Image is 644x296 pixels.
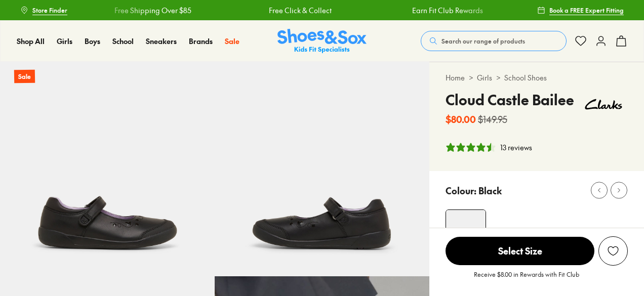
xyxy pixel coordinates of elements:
[446,112,476,126] b: $80.00
[446,89,574,110] h4: Cloud Castle Bailee
[421,31,567,51] button: Search our range of products
[549,6,624,15] span: Book a FREE Expert Fitting
[57,36,72,47] a: Girls
[579,89,628,119] img: Vendor logo
[477,72,492,83] a: Girls
[446,142,532,153] button: 4.54 stars, 13 ratings
[277,29,367,54] a: Shoes & Sox
[215,62,429,276] img: 5-524468_1
[478,184,502,197] p: Black
[500,142,532,153] div: 13 reviews
[189,36,213,47] a: Brands
[441,36,525,46] span: Search our range of products
[478,112,507,126] s: $149.95
[32,6,67,15] span: Store Finder
[112,36,134,47] a: School
[146,36,177,47] a: Sneakers
[114,5,191,16] a: Free Shipping Over $85
[446,72,465,83] a: Home
[446,237,594,265] span: Select Size
[17,36,45,47] a: Shop All
[598,236,628,266] button: Add to Wishlist
[412,5,482,16] a: Earn Fit Club Rewards
[277,29,367,54] img: SNS_Logo_Responsive.svg
[225,36,239,47] a: Sale
[504,72,547,83] a: School Shoes
[85,36,100,47] a: Boys
[269,5,332,16] a: Free Click & Collect
[14,70,35,83] p: Sale
[537,1,624,19] a: Book a FREE Expert Fitting
[446,236,594,266] button: Select Size
[20,1,67,19] a: Store Finder
[446,210,486,249] img: 4-524466_1
[446,184,476,197] p: Colour:
[474,270,579,288] p: Receive $8.00 in Rewards with Fit Club
[446,72,628,83] div: > >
